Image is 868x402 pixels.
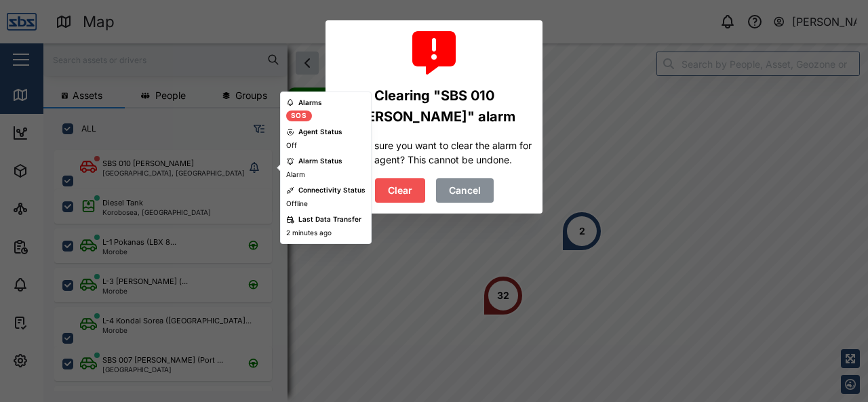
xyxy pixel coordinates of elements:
[286,169,305,180] div: Alarm
[336,138,532,167] div: Are you sure you want to clear the alarm for this agent? This cannot be undone.
[298,127,342,138] div: Agent Status
[298,214,361,225] div: Last Data Transfer
[286,228,332,239] div: 2 minutes ago
[298,156,342,167] div: Alarm Status
[286,140,297,151] div: Off
[375,178,425,203] button: Clear
[291,110,307,121] div: SOS
[449,179,481,202] span: Cancel
[388,179,412,202] span: Clear
[298,98,322,108] div: Alarms
[298,185,366,196] div: Connectivity Status
[286,199,308,209] div: Offline
[336,85,532,127] div: Clearing "SBS 010 [PERSON_NAME]" alarm
[436,178,494,203] button: Cancel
